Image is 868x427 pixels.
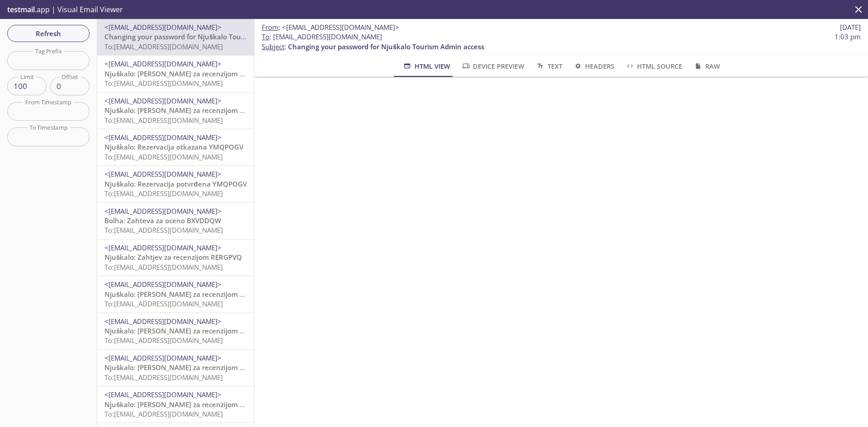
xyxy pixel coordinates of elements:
span: <[EMAIL_ADDRESS][DOMAIN_NAME]> [104,243,222,252]
span: To: [EMAIL_ADDRESS][DOMAIN_NAME] [104,409,223,418]
div: <[EMAIL_ADDRESS][DOMAIN_NAME]>Njuškalo: [PERSON_NAME] za recenzijom DWKAVDMTo:[EMAIL_ADDRESS][DOM... [97,93,254,129]
div: <[EMAIL_ADDRESS][DOMAIN_NAME]>Njuškalo: Zahtjev za recenzijom RERGPVQTo:[EMAIL_ADDRESS][DOMAIN_NAME] [97,239,254,276]
span: <[EMAIL_ADDRESS][DOMAIN_NAME]> [104,169,222,178]
span: To: [EMAIL_ADDRESS][DOMAIN_NAME] [104,116,223,125]
span: <[EMAIL_ADDRESS][DOMAIN_NAME]> [104,23,222,32]
div: <[EMAIL_ADDRESS][DOMAIN_NAME]>Njuškalo: Rezervacija potvrđena YMQPOGVTo:[EMAIL_ADDRESS][DOMAIN_NAME] [97,166,254,202]
span: testmail [7,5,35,14]
span: To: [EMAIL_ADDRESS][DOMAIN_NAME] [104,79,223,88]
span: Njuškalo: [PERSON_NAME] za recenzijom JVQOORM [104,363,273,372]
span: <[EMAIL_ADDRESS][DOMAIN_NAME]> [104,59,222,68]
span: <[EMAIL_ADDRESS][DOMAIN_NAME]> [104,317,222,326]
span: <[EMAIL_ADDRESS][DOMAIN_NAME]> [104,353,222,362]
span: Bolha: Zahteva za oceno BXVDDQW [104,216,221,225]
span: 1:03 pm [835,32,861,42]
span: From [262,23,278,32]
span: Changing your password for Njuškalo Tourism Admin access [288,42,484,51]
span: To: [EMAIL_ADDRESS][DOMAIN_NAME] [104,336,223,345]
button: Refresh [7,25,90,42]
span: Njuškalo: [PERSON_NAME] za recenzijom JVGGMMW [104,290,275,299]
div: <[EMAIL_ADDRESS][DOMAIN_NAME]>Njuškalo: [PERSON_NAME] za recenzijom BXAADRWTo:[EMAIL_ADDRESS][DOM... [97,386,254,422]
span: <[EMAIL_ADDRESS][DOMAIN_NAME]> [104,390,222,399]
div: <[EMAIL_ADDRESS][DOMAIN_NAME]>Changing your password for Njuškalo Tourism Admin accessTo:[EMAIL_A... [97,19,254,55]
span: <[EMAIL_ADDRESS][DOMAIN_NAME]> [282,23,399,32]
span: Changing your password for Njuškalo Tourism Admin access [104,32,301,41]
div: <[EMAIL_ADDRESS][DOMAIN_NAME]>Njuškalo: [PERSON_NAME] za recenzijom REAPODYTo:[EMAIL_ADDRESS][DOM... [97,56,254,92]
span: Headers [573,61,614,72]
span: To: [EMAIL_ADDRESS][DOMAIN_NAME] [104,42,223,51]
span: Njuškalo: Rezervacija potvrđena YMQPOGV [104,179,247,188]
div: <[EMAIL_ADDRESS][DOMAIN_NAME]>Njuškalo: [PERSON_NAME] za recenzijom RPDABZWTo:[EMAIL_ADDRESS][DOM... [97,313,254,349]
span: : [262,23,399,32]
span: HTML Source [625,61,682,72]
span: To: [EMAIL_ADDRESS][DOMAIN_NAME] [104,152,223,161]
div: <[EMAIL_ADDRESS][DOMAIN_NAME]>Njuškalo: [PERSON_NAME] za recenzijom JVQOORMTo:[EMAIL_ADDRESS][DOM... [97,350,254,386]
span: Text [535,61,562,72]
span: To: [EMAIL_ADDRESS][DOMAIN_NAME] [104,263,223,272]
span: Subject [262,42,284,51]
p: : [262,32,861,52]
span: <[EMAIL_ADDRESS][DOMAIN_NAME]> [104,96,222,105]
span: Njuškalo: [PERSON_NAME] za recenzijom RPDABZW [104,326,273,335]
span: Njuškalo: Rezervacija otkazana YMQPOGV [104,142,243,151]
div: <[EMAIL_ADDRESS][DOMAIN_NAME]>Njuškalo: Rezervacija otkazana YMQPOGVTo:[EMAIL_ADDRESS][DOMAIN_NAME] [97,129,254,165]
span: [DATE] [840,23,861,32]
span: : [EMAIL_ADDRESS][DOMAIN_NAME] [262,32,382,42]
span: To: [EMAIL_ADDRESS][DOMAIN_NAME] [104,373,223,382]
div: <[EMAIL_ADDRESS][DOMAIN_NAME]>Njuškalo: [PERSON_NAME] za recenzijom JVGGMMWTo:[EMAIL_ADDRESS][DOM... [97,276,254,312]
span: Njuškalo: [PERSON_NAME] za recenzijom BXAADRW [104,400,273,409]
span: Njuškalo: [PERSON_NAME] za recenzijom REAPODY [104,69,271,78]
span: To: [EMAIL_ADDRESS][DOMAIN_NAME] [104,299,223,308]
span: To: [EMAIL_ADDRESS][DOMAIN_NAME] [104,189,223,198]
div: <[EMAIL_ADDRESS][DOMAIN_NAME]>Bolha: Zahteva za oceno BXVDDQWTo:[EMAIL_ADDRESS][DOMAIN_NAME] [97,203,254,239]
span: To: [EMAIL_ADDRESS][DOMAIN_NAME] [104,225,223,235]
span: Refresh [14,28,82,39]
span: <[EMAIL_ADDRESS][DOMAIN_NAME]> [104,206,222,216]
span: HTML View [402,61,450,72]
span: <[EMAIL_ADDRESS][DOMAIN_NAME]> [104,133,222,142]
span: To [262,32,269,41]
span: Njuškalo: [PERSON_NAME] za recenzijom DWKAVDM [104,106,275,115]
span: Njuškalo: Zahtjev za recenzijom RERGPVQ [104,253,242,262]
span: <[EMAIL_ADDRESS][DOMAIN_NAME]> [104,280,222,289]
span: Device Preview [461,61,524,72]
span: Raw [693,61,720,72]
